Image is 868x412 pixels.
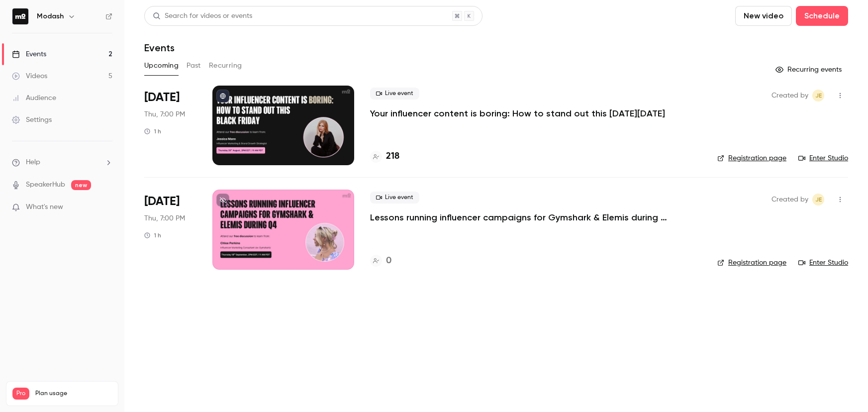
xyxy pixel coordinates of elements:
[144,231,161,239] div: 1 h
[796,6,848,26] button: Schedule
[386,254,391,268] h4: 0
[12,71,47,81] div: Videos
[144,109,185,119] span: Thu, 7:00 PM
[12,8,28,24] img: Modash
[12,49,46,59] div: Events
[772,194,808,206] span: Created by
[370,107,665,119] a: Your influencer content is boring: How to stand out this [DATE][DATE]
[71,180,91,190] span: new
[144,194,180,209] span: [DATE]
[209,58,242,74] button: Recurring
[12,388,29,400] span: Pro
[144,90,180,105] span: [DATE]
[798,258,848,268] a: Enter Studio
[144,190,196,269] div: Sep 18 Thu, 7:00 PM (Europe/London)
[370,150,399,163] a: 218
[26,157,40,168] span: Help
[812,194,824,206] span: Jack Eaton
[386,150,399,163] h4: 218
[12,93,56,103] div: Audience
[144,213,185,223] span: Thu, 7:00 PM
[26,202,63,212] span: What's new
[153,11,252,21] div: Search for videos or events
[815,194,822,206] span: JE
[35,390,112,398] span: Plan usage
[812,90,824,102] span: Jack Eaton
[26,180,65,190] a: SpeakerHub
[187,58,201,74] button: Past
[144,58,179,74] button: Upcoming
[144,127,161,135] div: 1 h
[144,42,175,54] h1: Events
[798,153,848,163] a: Enter Studio
[772,90,808,102] span: Created by
[771,62,848,78] button: Recurring events
[717,258,786,268] a: Registration page
[370,88,419,100] span: Live event
[12,157,112,168] li: help-dropdown-opener
[12,115,52,125] div: Settings
[370,192,419,204] span: Live event
[815,90,822,102] span: JE
[144,86,196,165] div: Aug 28 Thu, 7:00 PM (Europe/London)
[370,254,391,268] a: 0
[717,153,786,163] a: Registration page
[370,211,669,223] a: Lessons running influencer campaigns for Gymshark & Elemis during Q4
[735,6,792,26] button: New video
[37,11,64,21] h6: Modash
